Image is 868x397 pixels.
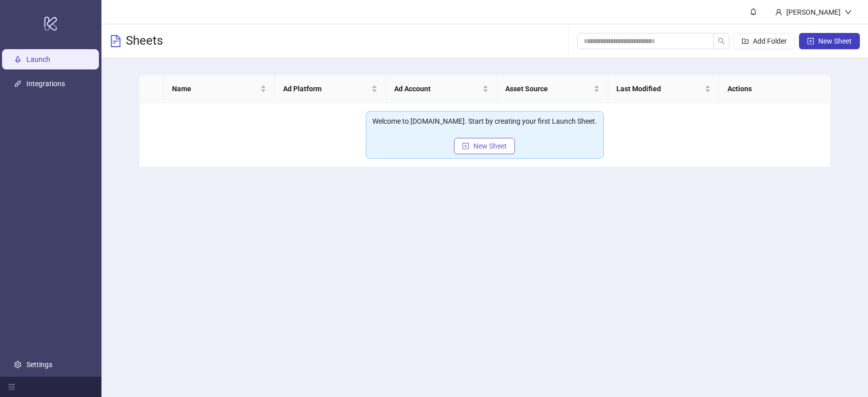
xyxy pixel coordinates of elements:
span: Asset Source [505,83,592,94]
span: Ad Account [394,83,480,94]
span: file-text [110,35,122,47]
span: folder-add [742,38,749,45]
th: Actions [719,75,830,103]
a: Integrations [26,80,65,88]
div: Welcome to [DOMAIN_NAME]. Start by creating your first Launch Sheet. [372,116,597,127]
h3: Sheets [126,33,163,49]
span: menu-fold [8,383,15,390]
a: Launch [26,55,50,63]
span: search [718,38,725,45]
button: New Sheet [799,33,860,49]
button: Add Folder [734,33,795,49]
span: Add Folder [753,37,787,45]
th: Ad Account [386,75,497,103]
div: [PERSON_NAME] [782,7,845,18]
th: Last Modified [608,75,719,103]
span: plus-square [807,38,814,45]
a: Settings [26,360,52,369]
span: down [845,9,852,16]
th: Asset Source [497,75,608,103]
span: New Sheet [473,142,507,150]
span: Ad Platform [283,83,369,94]
span: Name [172,83,258,94]
span: user [775,9,782,16]
span: plus-square [462,142,469,150]
th: Ad Platform [275,75,386,103]
span: Last Modified [616,83,703,94]
span: bell [750,8,757,15]
span: New Sheet [818,37,852,45]
th: Name [164,75,275,103]
button: New Sheet [454,138,515,154]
